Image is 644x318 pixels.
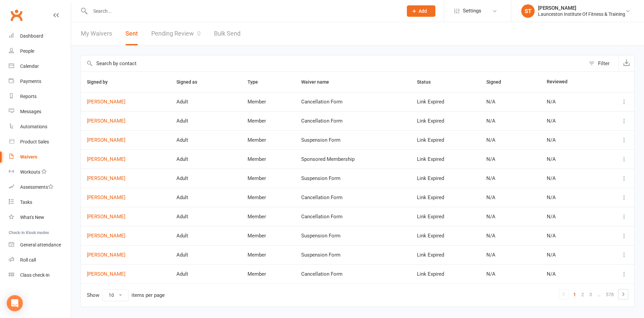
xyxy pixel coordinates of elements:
div: ST [521,4,535,18]
a: Calendar [9,59,71,74]
div: Cancellation Form [301,118,405,124]
div: Messages [20,109,41,114]
a: [PERSON_NAME] [87,214,164,220]
a: [PERSON_NAME] [87,252,164,258]
div: N/A [547,156,593,162]
td: Member [241,188,296,207]
a: 2 [579,290,587,299]
input: Search by contact [81,55,585,72]
a: [PERSON_NAME] [87,137,164,143]
div: N/A [547,252,593,258]
span: N/A [486,99,495,105]
td: Adult [170,111,241,130]
td: Adult [170,264,241,283]
a: Pending Review0 [151,22,201,45]
a: [PERSON_NAME] [87,156,164,162]
button: Signed by [87,78,115,86]
span: Add [419,8,427,14]
button: Signed [486,78,508,86]
a: Payments [9,74,71,89]
div: Cancellation Form [301,99,405,105]
a: Tasks [9,195,71,210]
div: N/A [547,271,593,277]
a: Automations [9,119,71,134]
td: Link Expired [411,207,480,226]
a: Messages [9,104,71,119]
a: [PERSON_NAME] [87,176,164,181]
td: Member [241,149,296,169]
div: N/A [547,176,593,181]
a: 1 [571,290,579,299]
div: Automations [20,124,47,129]
div: Launceston Institute Of Fitness & Training [538,11,625,17]
div: Cancellation Form [301,271,405,277]
td: Adult [170,245,241,264]
div: N/A [547,233,593,239]
span: N/A [486,233,495,239]
span: Settings [463,3,481,18]
td: Link Expired [411,92,480,111]
div: Sponsored Membership [301,156,405,162]
td: Link Expired [411,226,480,245]
button: Sent [125,22,138,45]
a: 3 [587,290,595,299]
div: Suspension Form [301,233,405,239]
a: Roll call [9,253,71,268]
span: N/A [486,271,495,277]
input: Search... [88,6,398,16]
td: Link Expired [411,130,480,149]
span: Type [248,79,265,85]
span: N/A [486,156,495,162]
div: N/A [547,195,593,200]
td: Link Expired [411,111,480,130]
a: Workouts [9,165,71,180]
div: General attendance [20,242,61,247]
div: [PERSON_NAME] [538,5,625,11]
a: … [595,290,603,299]
td: Adult [170,92,241,111]
div: Calendar [20,63,39,69]
a: [PERSON_NAME] [87,233,164,239]
td: Member [241,207,296,226]
div: What's New [20,215,44,220]
button: Status [417,78,438,86]
a: My Waivers [81,22,112,45]
div: Suspension Form [301,137,405,143]
a: Clubworx [8,7,25,24]
button: Waiver name [301,78,336,86]
div: Dashboard [20,33,43,39]
span: Status [417,79,438,85]
a: Product Sales [9,134,71,149]
td: Adult [170,226,241,245]
td: Member [241,226,296,245]
td: Link Expired [411,264,480,283]
a: Assessments [9,180,71,195]
div: Assessments [20,184,53,190]
div: Open Intercom Messenger [7,295,23,311]
a: General attendance kiosk mode [9,237,71,253]
button: Signed as [176,78,205,86]
div: Cancellation Form [301,214,405,220]
td: Adult [170,169,241,188]
div: Tasks [20,199,32,205]
td: Link Expired [411,169,480,188]
span: N/A [486,118,495,124]
td: Member [241,264,296,283]
td: Member [241,130,296,149]
div: Suspension Form [301,176,405,181]
a: Waivers [9,149,71,165]
td: Link Expired [411,149,480,169]
a: [PERSON_NAME] [87,99,164,105]
span: N/A [486,175,495,181]
td: Adult [170,130,241,149]
button: Add [407,5,435,17]
a: What's New [9,210,71,225]
span: Waiver name [301,79,336,85]
div: Reports [20,94,37,99]
a: Dashboard [9,29,71,44]
a: People [9,44,71,59]
button: Filter [585,55,619,72]
a: 578 [603,290,616,299]
td: Member [241,245,296,264]
div: Filter [598,59,609,67]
